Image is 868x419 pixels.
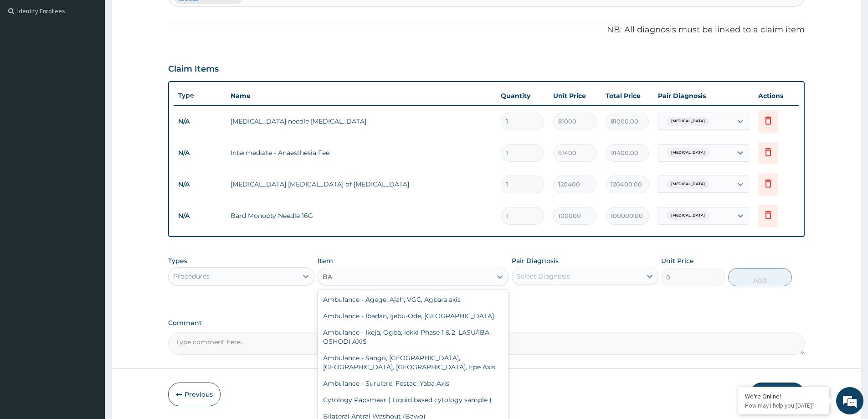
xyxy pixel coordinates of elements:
th: Name [226,87,496,105]
textarea: Type your message and hit 'Enter' [5,249,174,281]
td: N/A [174,207,226,224]
td: [MEDICAL_DATA] [MEDICAL_DATA] of [MEDICAL_DATA] [226,175,496,193]
td: N/A [174,145,226,161]
img: d_794563401_company_1708531726252_794563401 [17,46,37,68]
th: Type [174,87,226,104]
th: Actions [754,87,799,105]
h3: Claim Items [168,64,219,74]
span: We're online! [53,115,126,207]
td: Bard Monopty Needle 16G [226,207,496,225]
th: Quantity [496,87,549,105]
th: Pair Diagnosis [653,87,754,105]
label: Types [168,257,187,265]
td: [MEDICAL_DATA] needle [MEDICAL_DATA] [226,112,496,130]
button: Previous [168,383,221,406]
td: N/A [174,113,226,130]
div: Select Diagnosis [517,272,570,281]
p: How may I help you today? [745,402,822,409]
label: Unit Price [661,256,694,265]
div: Ambulance - Ibadan, Ijebu-Ode, [GEOGRAPHIC_DATA] [318,308,508,324]
span: [MEDICAL_DATA] [667,117,709,126]
td: N/A [174,176,226,193]
div: Cytology Papsmear ( Liquid based cytology sample ) [318,392,508,408]
th: Total Price [601,87,653,105]
th: Unit Price [549,87,601,105]
div: Chat with us now [47,51,153,63]
div: Ambulance - Ikeja, Ogba, lekki Phase 1 & 2, LASU/IBA, OSHODI AXIS [318,324,508,350]
div: Ambulance - Sango, [GEOGRAPHIC_DATA], [GEOGRAPHIC_DATA], [GEOGRAPHIC_DATA], Epe Axis [318,350,508,375]
label: Item [318,256,333,265]
div: Ambulance - Agege, Ajah, VGC, Agbara axis [318,291,508,308]
button: Add [728,268,792,286]
div: Minimize live chat window [149,5,171,26]
span: [MEDICAL_DATA] [667,180,709,189]
span: [MEDICAL_DATA] [667,148,709,157]
label: Pair Diagnosis [512,256,559,265]
p: NB: All diagnosis must be linked to a claim item [168,24,805,36]
button: Submit [750,383,805,406]
label: Comment [168,319,805,327]
div: We're Online! [745,392,822,400]
div: Ambulance - Surulere, Festac, Yaba Axis [318,375,508,392]
div: Procedures [173,272,210,281]
span: [MEDICAL_DATA] [667,211,709,220]
td: Intermediate - Anaesthesia Fee [226,144,496,162]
